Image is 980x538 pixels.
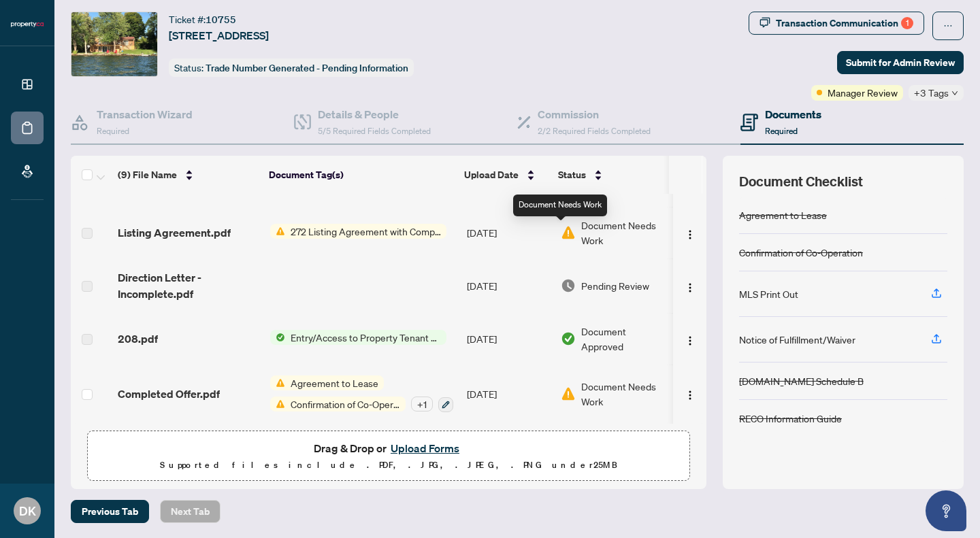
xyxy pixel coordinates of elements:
[538,126,651,136] span: 2/2 Required Fields Completed
[314,439,463,457] span: Drag & Drop or
[776,12,913,34] div: Transaction Communication
[263,156,459,194] th: Document Tag(s)
[270,375,285,390] img: Status Icon
[951,90,958,97] span: down
[82,501,138,522] span: Previous Tab
[461,207,555,258] td: [DATE]
[169,27,269,44] span: [STREET_ADDRESS]
[558,167,586,182] span: Status
[270,375,453,412] button: Status IconAgreement to LeaseStatus IconConfirmation of Co-Operation+1
[561,225,576,240] img: Document Status
[285,397,406,411] span: Confirmation of Co-Operation
[88,431,689,482] span: Drag & Drop orUpload FormsSupported files include .PDF, .JPG, .JPEG, .PNG under25MB
[118,224,231,241] span: Listing Agreement.pdf
[679,328,701,350] button: Logo
[270,330,285,345] img: Status Icon
[581,218,668,248] span: Document Needs Work
[71,500,149,523] button: Previous Tab
[97,126,129,136] span: Required
[581,379,668,409] span: Document Needs Work
[459,156,552,194] th: Upload Date
[118,269,259,302] span: Direction Letter - Incomplete.pdf
[270,330,446,345] button: Status IconEntry/Access to Property Tenant Acknowledgement
[270,224,446,239] button: Status Icon272 Listing Agreement with Company Schedule A
[765,126,798,136] span: Required
[411,397,433,411] div: + 1
[901,17,913,29] div: 1
[464,167,519,182] span: Upload Date
[285,330,446,345] span: Entry/Access to Property Tenant Acknowledgement
[846,52,955,73] span: Submit for Admin Review
[739,332,855,347] div: Notice of Fulfillment/Waiver
[739,286,798,301] div: MLS Print Out
[270,397,285,411] img: Status Icon
[118,331,158,347] span: 208.pdf
[739,207,827,222] div: Agreement to Lease
[96,457,681,473] p: Supported files include .PDF, .JPG, .JPEG, .PNG under 25 MB
[461,313,555,365] td: [DATE]
[679,275,701,297] button: Logo
[19,501,36,520] span: DK
[739,411,842,426] div: RECO Information Guide
[685,282,696,293] img: Logo
[538,106,651,122] h4: Commission
[461,365,555,423] td: [DATE]
[285,224,446,239] span: 272 Listing Agreement with Company Schedule A
[318,126,431,136] span: 5/5 Required Fields Completed
[270,224,285,239] img: Status Icon
[739,245,863,260] div: Confirmation of Co-Operation
[828,85,898,100] span: Manager Review
[118,167,177,182] span: (9) File Name
[97,106,193,122] h4: Transaction Wizard
[112,156,263,194] th: (9) File Name
[685,335,696,346] img: Logo
[739,172,863,191] span: Document Checklist
[926,490,966,531] button: Open asap
[685,229,696,240] img: Logo
[11,20,44,29] img: logo
[943,21,953,31] span: ellipsis
[561,331,576,346] img: Document Status
[561,278,576,293] img: Document Status
[581,324,668,354] span: Document Approved
[206,62,408,74] span: Trade Number Generated - Pending Information
[285,375,384,390] span: Agreement to Lease
[387,439,463,457] button: Upload Forms
[679,222,701,243] button: Logo
[553,156,670,194] th: Status
[206,14,236,26] span: 10755
[169,12,236,27] div: Ticket #:
[169,58,414,77] div: Status:
[513,195,607,216] div: Document Needs Work
[461,258,555,313] td: [DATE]
[749,12,924,35] button: Transaction Communication1
[581,278,649,293] span: Pending Review
[71,12,157,76] img: IMG-X12373570_1.jpg
[914,85,949,101] span: +3 Tags
[765,106,821,122] h4: Documents
[561,386,576,401] img: Document Status
[685,390,696,401] img: Logo
[160,500,220,523] button: Next Tab
[739,373,864,388] div: [DOMAIN_NAME] Schedule B
[679,383,701,405] button: Logo
[318,106,431,122] h4: Details & People
[837,51,964,74] button: Submit for Admin Review
[118,386,220,402] span: Completed Offer.pdf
